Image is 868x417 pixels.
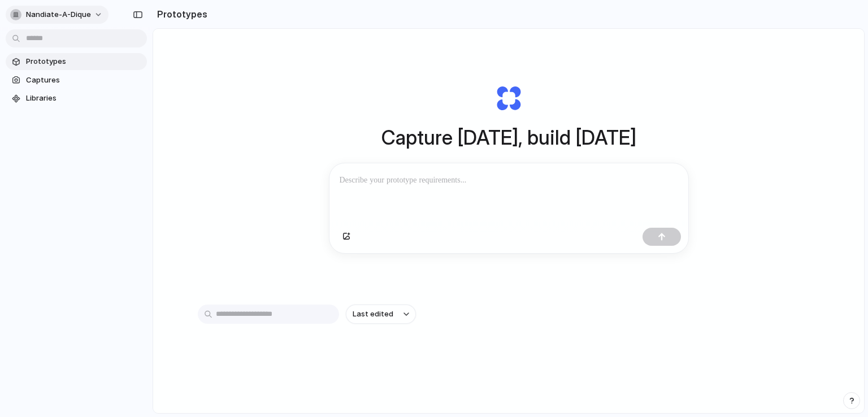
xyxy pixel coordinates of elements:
h1: Capture [DATE], build [DATE] [381,123,636,153]
a: Captures [6,72,147,89]
a: Libraries [6,90,147,107]
span: Libraries [26,93,142,104]
span: nandiate-a-dique [26,9,91,20]
h2: Prototypes [153,7,207,21]
span: Captures [26,75,142,86]
span: Prototypes [26,56,142,67]
button: Last edited [346,305,416,324]
span: Last edited [353,309,393,320]
a: Prototypes [6,53,147,70]
button: nandiate-a-dique [6,6,108,24]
